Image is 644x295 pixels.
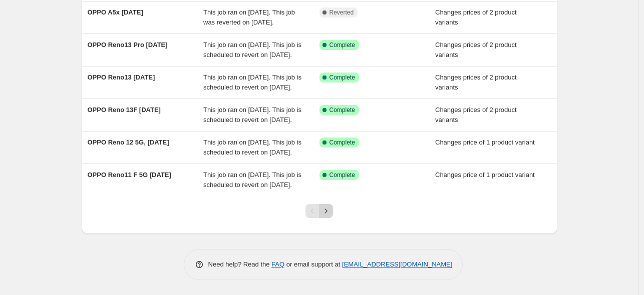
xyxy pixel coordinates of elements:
[88,41,168,48] span: OPPO Reno13 Pro [DATE]
[330,8,354,16] span: Reverted
[319,204,333,218] button: Next
[203,41,301,58] span: This job ran on [DATE]. This job is scheduled to revert on [DATE].
[342,260,452,268] a: [EMAIL_ADDRESS][DOMAIN_NAME]
[435,138,535,146] span: Changes price of 1 product variant
[203,138,301,156] span: This job ran on [DATE]. This job is scheduled to revert on [DATE].
[435,8,517,26] span: Changes prices of 2 product variants
[330,106,355,114] span: Complete
[305,204,333,218] nav: Pagination
[203,8,295,26] span: This job ran on [DATE]. This job was reverted on [DATE].
[330,41,355,49] span: Complete
[203,171,301,188] span: This job ran on [DATE]. This job is scheduled to revert on [DATE].
[271,260,284,268] a: FAQ
[435,41,517,58] span: Changes prices of 2 product variants
[284,260,342,268] span: or email support at
[330,73,355,81] span: Complete
[208,260,272,268] span: Need help? Read the
[435,73,517,91] span: Changes prices of 2 product variants
[330,171,355,179] span: Complete
[330,138,355,146] span: Complete
[203,106,301,123] span: This job ran on [DATE]. This job is scheduled to revert on [DATE].
[435,171,535,178] span: Changes price of 1 product variant
[88,171,171,178] span: OPPO Reno11 F 5G [DATE]
[88,138,169,146] span: OPPO Reno 12 5G, [DATE]
[88,106,161,113] span: OPPO Reno 13F [DATE]
[435,106,517,123] span: Changes prices of 2 product variants
[88,73,155,81] span: OPPO Reno13 [DATE]
[203,73,301,91] span: This job ran on [DATE]. This job is scheduled to revert on [DATE].
[88,8,143,16] span: OPPO A5x [DATE]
